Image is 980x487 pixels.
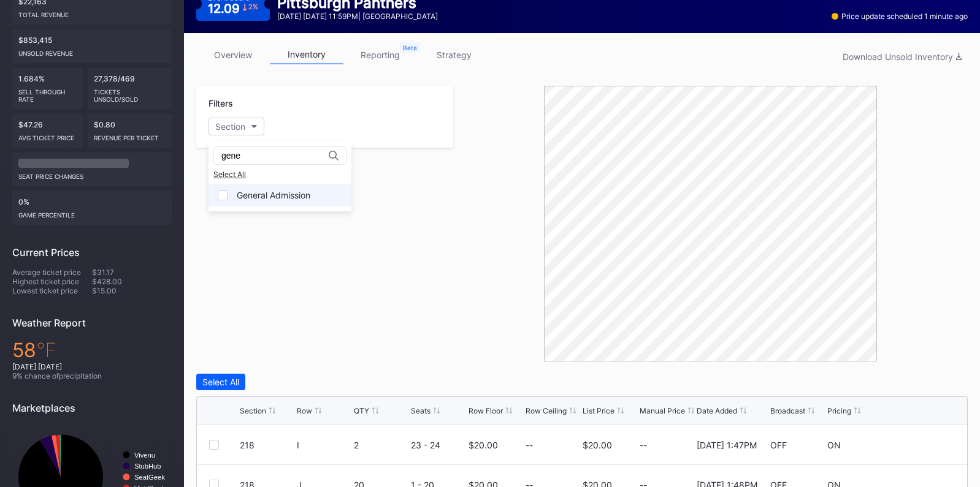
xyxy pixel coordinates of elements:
div: [DATE] [DATE] [12,362,172,371]
div: QTY [354,406,369,415]
div: Pricing [827,406,851,415]
div: Row Floor [469,406,503,415]
text: SeatGeek [134,474,165,481]
div: Row [297,406,312,415]
button: Select All [196,374,245,390]
div: Seats [411,406,431,415]
div: Manual Price [640,406,685,415]
input: Search [221,151,329,160]
div: 23 - 24 [411,440,465,450]
div: 2 [354,440,408,450]
div: I [297,440,351,450]
div: Select All [213,170,346,179]
div: -- [526,440,533,450]
span: ℉ [36,338,56,362]
div: Select All [202,377,239,387]
div: $20.00 [469,440,498,450]
div: Marketplaces [12,402,172,414]
div: OFF [770,440,787,450]
div: 58 [12,338,172,362]
div: $20.00 [583,440,612,450]
div: 218 [240,440,294,450]
div: Row Ceiling [526,406,567,415]
text: StubHub [134,462,161,470]
div: Section [240,406,266,415]
div: List Price [583,406,614,415]
div: [DATE] 1:47PM [697,440,757,450]
div: 9 % chance of precipitation [12,371,172,380]
div: -- [640,440,694,450]
div: Broadcast [770,406,805,415]
div: General Admission [237,190,310,200]
text: Vivenu [134,451,155,459]
div: ON [827,440,841,450]
div: Date Added [697,406,737,415]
